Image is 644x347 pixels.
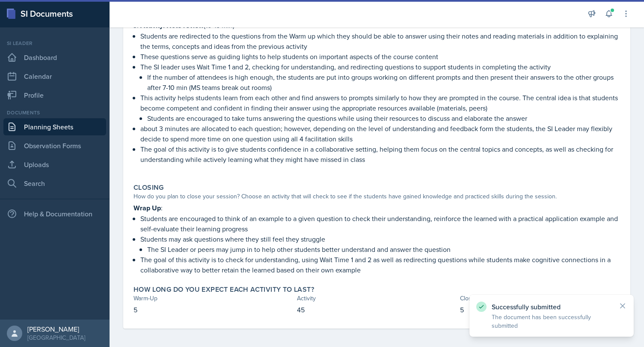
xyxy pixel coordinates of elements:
div: Si leader [3,39,106,47]
p: 45 [297,305,457,315]
p: The SI Leader or peers may jump in to help other students better understand and answer the question [147,244,620,254]
p: This activity helps students learn from each other and find answers to prompts similarly to how t... [140,93,620,113]
p: Students may ask questions where they still feel they struggle [140,234,620,244]
div: [GEOGRAPHIC_DATA] [27,333,85,342]
div: Warm-Up [134,294,294,303]
p: 5 [460,305,620,315]
p: Students are encouraged to think of an example to a given question to check their understanding, ... [140,213,620,234]
a: Observation Forms [3,137,106,154]
p: about 3 minutes are allocated to each question; however, depending on the level of understanding ... [140,123,620,144]
div: Documents [3,109,106,117]
p: Successfully submitted [492,302,611,311]
a: Profile [3,87,106,104]
p: If the number of attendees is high enough, the students are put into groups working on different ... [147,72,620,93]
p: : [134,203,620,213]
div: Closing [460,294,620,303]
div: [PERSON_NAME] [27,325,85,333]
p: The SI leader uses Wait Time 1 and 2, checking for understanding, and redirecting questions to su... [140,62,620,72]
label: How long do you expect each activity to last? [134,285,314,294]
a: Calendar [3,68,106,85]
label: Closing [134,183,164,192]
div: How do you plan to close your session? Choose an activity that will check to see if the students ... [134,192,620,201]
strong: Wrap Up [134,203,161,213]
p: Students are redirected to the questions from the Warm up which they should be able to answer usi... [140,31,620,51]
a: Uploads [3,156,106,173]
p: The goal of this activity is to give students confidence in a collaborative setting, helping them... [140,144,620,165]
a: Dashboard [3,49,106,66]
p: 5 [134,305,294,315]
div: Activity [297,294,457,303]
p: Students are encouraged to take turns answering the questions while using their resources to disc... [147,113,620,123]
p: The document has been successfully submitted [492,313,611,330]
div: Help & Documentation [3,205,106,222]
p: The goal of this activity is to check for understanding, using Wait Time 1 and 2 as well as redir... [140,254,620,275]
a: Search [3,175,106,192]
p: These questions serve as guiding lights to help students on important aspects of the course content [140,51,620,62]
a: Planning Sheets [3,118,106,135]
